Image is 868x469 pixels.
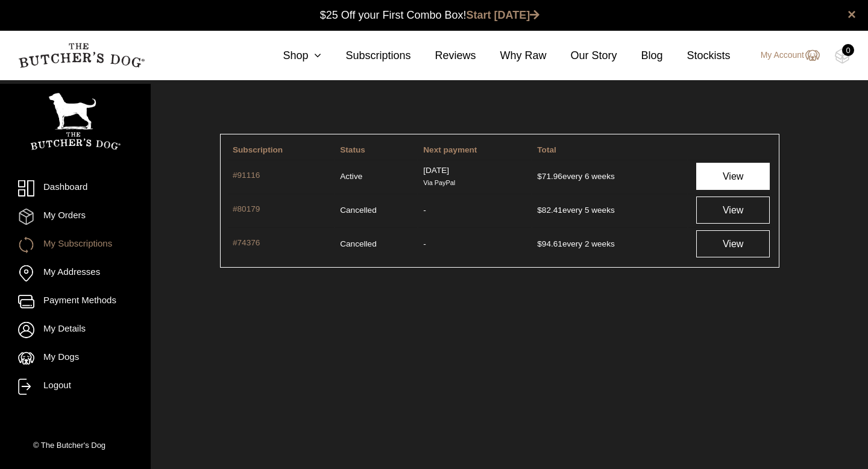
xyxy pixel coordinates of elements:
[418,227,531,260] td: -
[537,206,562,215] span: 82.41
[537,172,562,181] span: 71.96
[423,145,477,154] span: Next payment
[233,203,329,217] a: #80179
[18,294,133,310] a: Payment Methods
[537,239,542,248] span: $
[835,48,850,64] img: TBD_Cart-Empty.png
[18,237,133,253] a: My Subscriptions
[233,237,329,251] a: #74376
[663,48,731,64] a: Stockists
[335,160,417,192] td: Active
[18,180,133,197] a: Dashboard
[532,194,687,226] td: every 5 weeks
[340,145,365,154] span: Status
[842,44,854,56] div: 0
[696,197,770,224] a: View
[696,230,770,257] a: View
[532,160,687,192] td: every 6 weeks
[335,227,417,260] td: Cancelled
[537,172,542,181] span: $
[537,206,542,215] span: $
[848,7,856,22] a: close
[335,194,417,226] td: Cancelled
[476,48,547,64] a: Why Raw
[18,209,133,225] a: My Orders
[410,48,476,64] a: Reviews
[418,194,531,226] td: -
[18,322,133,338] a: My Details
[18,265,133,282] a: My Addresses
[259,48,321,64] a: Shop
[537,239,562,248] span: 94.61
[233,169,329,183] a: #91116
[537,145,556,154] span: Total
[418,160,531,192] td: [DATE]
[18,350,133,367] a: My Dogs
[423,179,455,186] small: Via PayPal
[18,379,133,395] a: Logout
[532,227,687,260] td: every 2 weeks
[749,48,820,63] a: My Account
[617,48,663,64] a: Blog
[547,48,617,64] a: Our Story
[467,9,540,21] a: Start [DATE]
[30,93,121,150] img: TBD_Portrait_Logo_White.png
[696,163,770,190] a: View
[233,145,283,154] span: Subscription
[321,48,410,64] a: Subscriptions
